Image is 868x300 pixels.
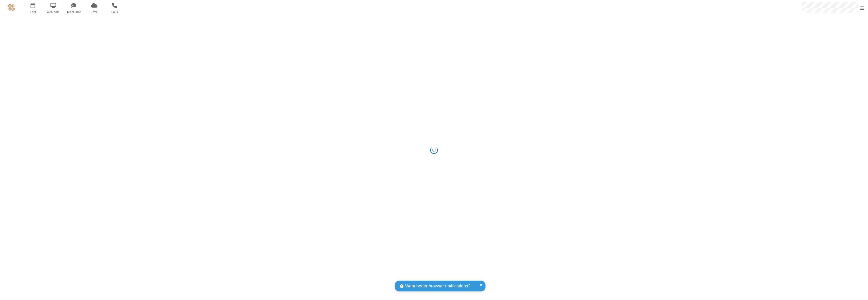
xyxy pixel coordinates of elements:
[8,4,15,11] img: QA Selenium DO NOT DELETE OR CHANGE
[105,10,124,14] span: Calls
[85,10,104,14] span: Drive
[405,283,470,289] span: Want better browser notifications?
[23,10,42,14] span: Meet
[44,10,63,14] span: Webinars
[64,10,83,14] span: Team Chat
